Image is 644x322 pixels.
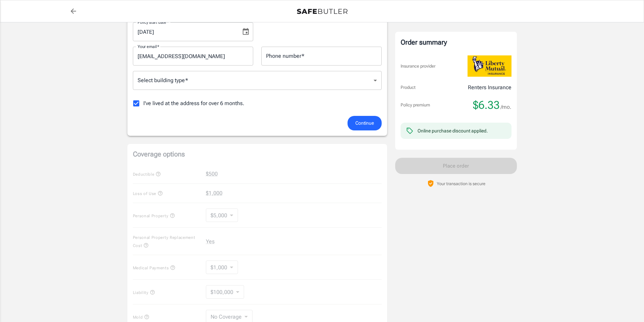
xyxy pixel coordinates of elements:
input: Enter number [261,47,382,66]
span: Continue [355,119,374,127]
span: /mo. [501,102,511,112]
p: Renters Insurance [468,83,511,92]
p: Policy premium [401,102,430,108]
input: Enter email [133,47,253,66]
span: $6.33 [473,98,500,112]
a: back to quotes [67,4,80,18]
button: Choose date, selected date is Aug 31, 2025 [239,25,253,39]
p: Product [401,84,415,91]
div: Order summary [401,37,511,47]
p: Insurance provider [401,63,435,70]
p: Your transaction is secure [437,180,485,187]
label: Your email [138,44,159,49]
img: Liberty Mutual [468,55,511,77]
button: Continue [348,116,382,130]
span: I've lived at the address for over 6 months. [143,99,244,107]
div: Online purchase discount applied. [418,127,488,134]
input: MM/DD/YYYY [133,22,236,41]
img: Back to quotes [297,9,348,14]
